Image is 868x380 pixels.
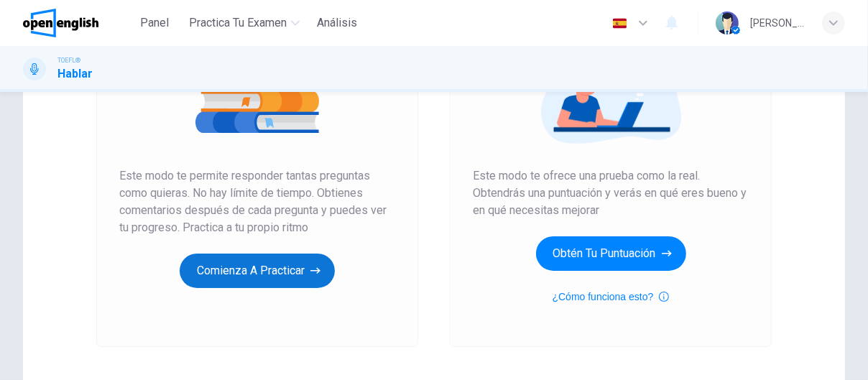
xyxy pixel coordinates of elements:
img: OpenEnglish logo [23,9,98,37]
span: Análisis [317,14,357,32]
button: Panel [131,10,177,36]
span: Este modo te permite responder tantas preguntas como quieras. No hay límite de tiempo. Obtienes c... [119,167,395,236]
div: [PERSON_NAME] [750,14,805,32]
span: TOEFL® [57,55,80,65]
span: Este modo te ofrece una prueba como la real. Obtendrás una puntuación y verás en qué eres bueno y... [473,167,749,219]
img: es [611,18,629,29]
button: Practica tu examen [183,10,305,36]
h1: Hablar [57,65,93,83]
button: ¿Cómo funciona esto? [553,288,670,305]
button: Obtén tu puntuación [536,236,686,271]
a: OpenEnglish logo [23,9,131,37]
button: Análisis [311,10,363,36]
span: Practica tu examen [189,14,287,32]
button: Comienza a practicar [180,254,335,288]
img: Profile picture [716,11,739,34]
span: Panel [140,14,169,32]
